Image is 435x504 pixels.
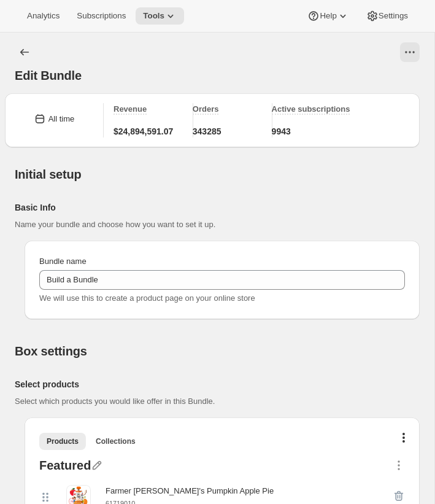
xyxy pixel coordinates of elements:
span: $24,894,591.07 [114,125,173,138]
span: Products [47,436,79,446]
span: Orders [193,104,219,114]
span: Edit Bundle [15,69,82,82]
button: View actions for Edit Bundle [400,42,420,62]
div: Farmer [PERSON_NAME]'s Pumpkin Apple Pie [106,485,274,497]
div: All time [48,113,75,125]
p: Name your bundle and choose how you want to set it up. [15,219,400,231]
span: Bundle name [39,257,87,266]
button: Bundles [15,42,34,62]
span: Subscriptions [77,11,126,21]
span: Revenue [114,104,147,114]
span: 9943 [272,125,291,138]
button: Subscriptions [69,7,133,25]
span: Collections [96,436,136,446]
h2: Basic Info [15,201,400,214]
span: Tools [143,11,164,21]
button: Analytics [20,7,67,25]
h2: Select products [15,378,400,390]
span: We will use this to create a product page on your online store [39,293,255,303]
button: Help [300,7,356,25]
p: Select which products you would like offer in this Bundle. [15,395,400,408]
button: Tools [136,7,184,25]
span: 343285 [193,125,221,138]
h2: Initial setup [15,167,420,182]
input: ie. Smoothie box [39,270,405,290]
span: Help [320,11,336,21]
span: Analytics [27,11,60,21]
div: Featured [39,459,91,475]
h2: Box settings [15,344,420,359]
button: Settings [359,7,415,25]
span: Settings [379,11,408,21]
span: Active subscriptions [272,104,350,114]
